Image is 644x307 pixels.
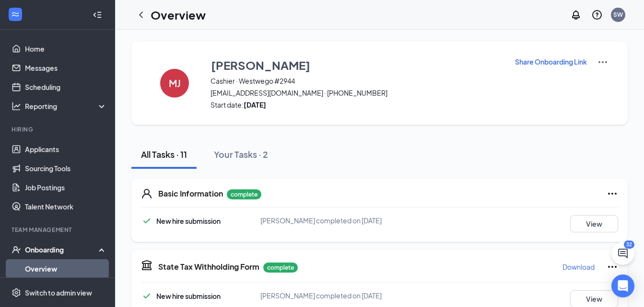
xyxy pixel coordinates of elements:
div: Your Tasks · 2 [214,148,268,160]
button: MJ [151,56,199,110]
button: View [570,215,618,232]
div: Hiring [12,125,105,133]
a: Scheduling [25,77,107,97]
div: 32 [624,241,634,249]
div: Team Management [12,226,105,234]
div: SW [613,11,623,19]
span: [EMAIL_ADDRESS][DOMAIN_NAME] · [PHONE_NUMBER] [211,88,503,98]
svg: QuestionInfo [591,9,603,21]
div: Onboarding [25,245,99,254]
span: [PERSON_NAME] completed on [DATE] [260,216,382,225]
svg: Collapse [93,10,102,20]
a: Overview [25,259,107,278]
svg: Ellipses [607,188,618,199]
button: [PERSON_NAME] [211,56,503,74]
button: Share Onboarding Link [515,56,587,67]
div: Open Intercom Messenger [611,274,634,297]
p: Share Onboarding Link [515,57,587,66]
span: Start date: [211,100,503,110]
svg: UserCheck [12,245,21,254]
svg: WorkstreamLogo [11,10,20,19]
svg: Notifications [570,9,582,21]
h5: Basic Information [158,188,223,199]
svg: Settings [12,288,21,297]
strong: [DATE] [244,100,266,109]
a: Home [25,39,107,58]
svg: Checkmark [141,215,152,227]
span: Cashier · Westwego #2944 [211,76,503,86]
a: Applicants [25,140,107,159]
span: [PERSON_NAME] completed on [DATE] [260,291,382,300]
div: Reporting [25,101,107,111]
svg: Analysis [12,101,21,111]
div: Switch to admin view [25,288,92,297]
span: New hire submission [156,292,221,300]
h3: [PERSON_NAME] [211,57,310,73]
svg: ChevronLeft [135,9,147,21]
a: Job Postings [25,178,107,197]
p: complete [263,263,298,273]
span: New hire submission [156,217,221,225]
div: All Tasks · 11 [141,148,187,160]
p: Download [562,262,595,272]
svg: ChatActive [617,248,629,259]
button: ChatActive [611,242,634,265]
a: Talent Network [25,197,107,216]
svg: Ellipses [607,261,618,273]
p: complete [227,189,261,199]
a: Messages [25,58,107,77]
button: Download [562,259,595,274]
img: More Actions [597,56,609,68]
h4: MJ [169,80,181,87]
h5: State Tax Withholding Form [158,262,259,272]
svg: User [141,188,152,199]
svg: Checkmark [141,290,152,302]
h1: Overview [151,7,206,23]
svg: TaxGovernmentIcon [141,259,152,271]
a: Sourcing Tools [25,159,107,178]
